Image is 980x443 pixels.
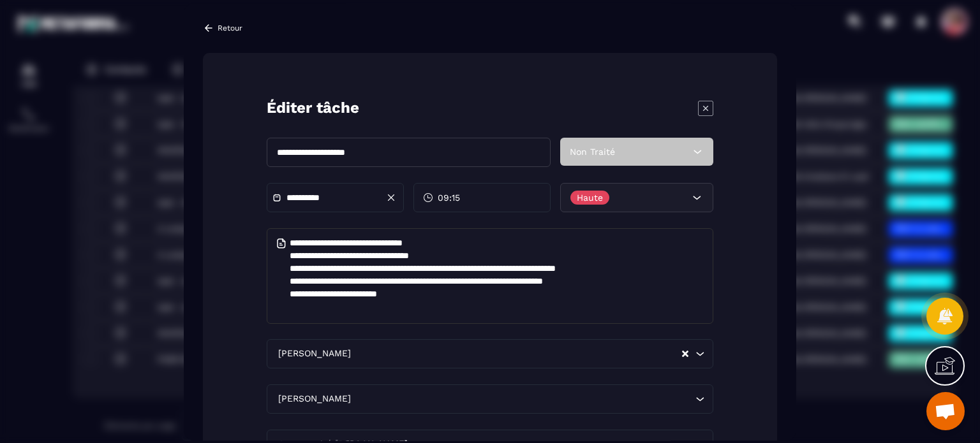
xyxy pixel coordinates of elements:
[267,98,359,119] p: Éditer tâche
[267,384,713,414] div: Search for option
[353,347,681,361] input: Search for option
[682,349,688,358] button: Clear Selected
[577,193,603,202] p: Haute
[353,392,692,406] input: Search for option
[275,392,353,406] span: [PERSON_NAME]
[438,191,460,204] span: 09:15
[570,147,615,157] span: Non Traité
[267,339,713,368] div: Search for option
[926,392,965,430] div: Ouvrir le chat
[275,347,353,361] span: [PERSON_NAME]
[218,24,242,33] p: Retour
